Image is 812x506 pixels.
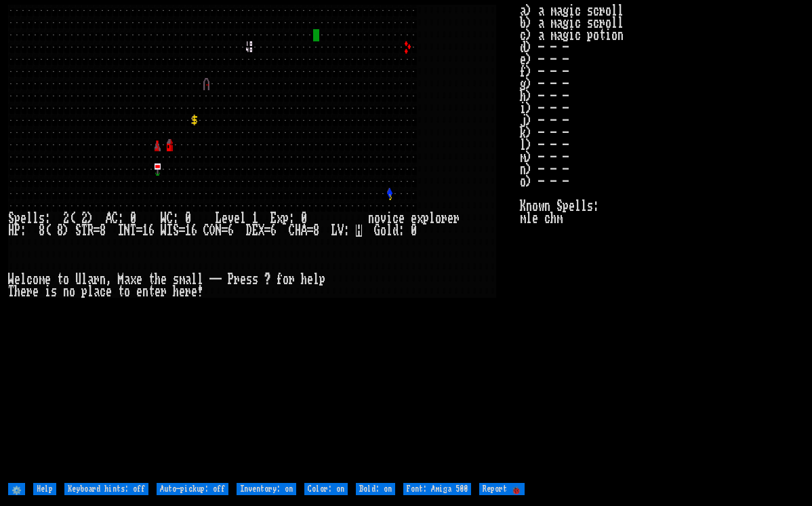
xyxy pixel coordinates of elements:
div: e [20,286,26,298]
div: o [380,225,386,237]
div: C [289,225,295,237]
div: ! [197,286,203,298]
div: 1 [142,225,148,237]
input: Inventory: on [237,483,296,495]
div: M [118,273,124,286]
div: 8 [57,225,63,237]
div: e [399,212,405,225]
div: s [252,273,258,286]
div: l [26,212,33,225]
div: e [45,273,51,286]
div: C [167,212,173,225]
div: p [319,273,325,286]
div: n [142,286,148,298]
div: e [33,286,39,298]
input: Bold: on [356,483,395,495]
div: E [252,225,258,237]
div: : [399,225,405,237]
div: 2 [81,212,87,225]
div: : [20,225,26,237]
div: ( [69,212,75,225]
div: ) [63,225,69,237]
div: l [33,212,39,225]
div: A [106,212,112,225]
div: h [301,273,307,286]
div: T [130,225,136,237]
div: h [173,286,179,298]
div: a [185,273,191,286]
div: , [106,273,112,286]
div: 1 [185,225,191,237]
div: o [63,273,69,286]
div: W [161,212,167,225]
div: V [338,225,344,237]
div: = [264,225,270,237]
div: L [216,212,222,225]
div: x [130,273,136,286]
div: e [136,273,142,286]
div: e [447,212,453,225]
div: o [374,212,380,225]
div: o [435,212,441,225]
div: e [20,212,26,225]
div: O [209,225,216,237]
div: - [216,273,222,286]
div: : [344,225,350,237]
div: t [148,286,155,298]
div: h [155,273,161,286]
input: Auto-pickup: off [157,483,228,495]
div: l [429,212,435,225]
div: l [240,212,246,225]
div: r [26,286,33,298]
div: e [155,286,161,298]
div: C [112,212,118,225]
div: r [234,273,240,286]
div: c [100,286,106,298]
div: P [228,273,234,286]
div: r [453,212,460,225]
div: v [380,212,386,225]
div: : [118,212,124,225]
div: H [8,225,14,237]
div: m [39,273,45,286]
div: e [234,212,240,225]
div: r [94,273,100,286]
div: e [240,273,246,286]
div: l [81,273,87,286]
div: a [124,273,130,286]
div: a [87,273,94,286]
div: H [295,225,301,237]
div: ) [87,212,94,225]
div: l [197,273,203,286]
input: ⚙️ [8,483,25,495]
div: e [106,286,112,298]
div: C [203,225,209,237]
div: s [173,273,179,286]
div: I [167,225,173,237]
div: s [51,286,57,298]
div: S [8,212,14,225]
div: W [161,225,167,237]
div: = [179,225,185,237]
input: Help [33,483,56,495]
div: l [191,273,197,286]
div: 6 [228,225,234,237]
div: 8 [39,225,45,237]
div: T [8,286,14,298]
div: r [289,273,295,286]
div: p [81,286,87,298]
div: r [185,286,191,298]
div: L [331,225,338,237]
div: t [57,273,63,286]
div: i [45,286,51,298]
div: 0 [130,212,136,225]
div: c [392,212,399,225]
div: T [81,225,87,237]
div: n [63,286,69,298]
div: = [136,225,142,237]
div: 8 [313,225,319,237]
div: l [313,273,319,286]
div: 0 [301,212,307,225]
div: X [258,225,264,237]
div: r [161,286,167,298]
